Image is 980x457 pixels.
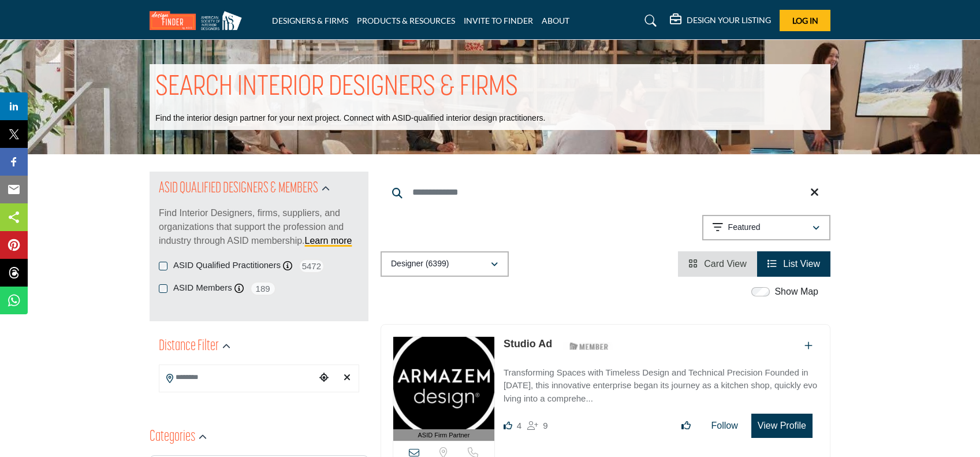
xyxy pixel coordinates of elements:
button: Featured [702,215,830,240]
button: Log In [780,10,830,31]
input: Search Location [159,366,315,389]
p: Find Interior Designers, firms, suppliers, and organizations that support the profession and indu... [159,206,359,248]
img: ASID Members Badge Icon [563,339,615,354]
a: PRODUCTS & RESOURCES [357,16,455,25]
h2: Distance Filter [159,336,219,357]
a: View List [767,259,820,269]
input: ASID Qualified Practitioners checkbox [159,262,167,270]
p: Transforming Spaces with Timeless Design and Technical Precision Founded in [DATE], this innovati... [504,366,818,406]
a: Learn more [305,236,352,246]
p: Featured [728,222,761,233]
label: ASID Qualified Practitioners [173,259,281,272]
a: View Card [688,259,747,269]
i: Likes [504,421,512,430]
button: View Profile [751,414,813,438]
div: Choose your current location [315,366,333,391]
span: List View [783,259,820,269]
a: INVITE TO FINDER [464,16,533,25]
button: Follow [704,414,746,437]
label: Show Map [774,285,818,299]
h5: DESIGN YOUR LISTING [687,15,771,25]
span: 189 [250,281,276,296]
h2: Categories [150,427,195,448]
button: Like listing [674,414,698,437]
input: ASID Members checkbox [159,284,167,293]
button: Designer (6399) [381,251,509,277]
p: Designer (6399) [391,258,449,270]
h1: SEARCH INTERIOR DESIGNERS & FIRMS [155,70,518,106]
li: List View [757,251,830,277]
li: Card View [678,251,757,277]
span: Log In [792,16,818,25]
span: ASID Firm Partner [418,430,470,440]
div: Followers [527,419,547,433]
a: Search [634,12,664,30]
span: Card View [704,259,747,269]
span: 9 [543,421,547,430]
a: Add To List [804,341,813,351]
span: 5472 [299,259,325,273]
h2: ASID QUALIFIED DESIGNERS & MEMBERS [159,179,318,199]
p: Studio Ad [504,336,552,352]
img: Site Logo [150,11,248,30]
a: ASID Firm Partner [393,337,494,441]
p: Find the interior design partner for your next project. Connect with ASID-qualified interior desi... [155,113,545,124]
label: ASID Members [173,281,232,295]
span: 4 [517,421,521,430]
a: Transforming Spaces with Timeless Design and Technical Precision Founded in [DATE], this innovati... [504,359,818,406]
img: Studio Ad [393,337,494,429]
div: DESIGN YOUR LISTING [670,14,771,28]
a: DESIGNERS & FIRMS [272,16,348,25]
a: ABOUT [542,16,569,25]
div: Clear search location [338,366,356,391]
input: Search Keyword [381,179,830,206]
a: Studio Ad [504,338,552,350]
